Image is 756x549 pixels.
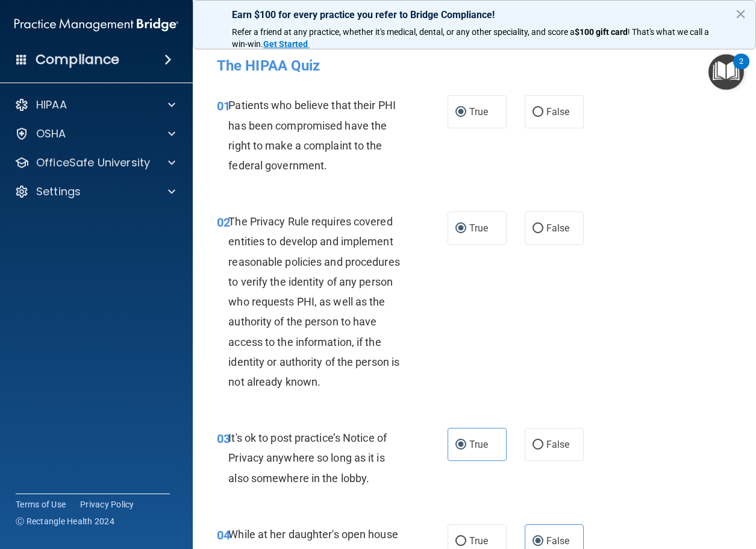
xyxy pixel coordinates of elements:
[263,39,310,49] a: Get Started
[217,215,230,230] span: 02
[217,431,230,446] span: 03
[16,498,66,510] a: Terms of Use
[228,99,396,172] span: Patients who believe that their PHI has been compromised have the right to make a complaint to th...
[228,215,399,388] span: The Privacy Rule requires covered entities to develop and implement reasonable policies and proce...
[232,27,711,49] span: ! That's what we call a win-win.
[232,27,575,37] span: Refer a friend at any practice, whether it's medical, dental, or any other speciality, and score a
[546,439,570,450] span: False
[80,498,134,510] a: Privacy Policy
[217,99,230,113] span: 01
[36,98,67,112] p: HIPAA
[36,127,66,141] p: OSHA
[735,4,746,24] button: Close
[469,106,488,118] span: True
[14,184,175,199] a: Settings
[228,431,387,484] span: It's ok to post practice’s Notice of Privacy anywhere so long as it is also somewhere in the lobby.
[14,155,175,170] a: OfficeSafe University
[533,441,543,450] input: False
[469,222,488,234] span: True
[455,224,466,233] input: True
[455,537,466,546] input: True
[546,106,570,118] span: False
[546,535,570,547] span: False
[36,155,150,170] p: OfficeSafe University
[263,39,308,49] strong: Get Started
[546,222,570,234] span: False
[469,439,488,450] span: True
[14,98,175,112] a: HIPAA
[16,515,114,527] span: Ⓒ Rectangle Health 2024
[36,51,119,68] h4: Compliance
[533,108,543,117] input: False
[575,27,628,37] strong: $100 gift card
[739,61,743,77] div: 2
[36,184,81,199] p: Settings
[217,528,230,542] span: 04
[455,441,466,450] input: True
[455,108,466,117] input: True
[708,54,744,90] button: Open Resource Center, 2 new notifications
[14,127,175,141] a: OSHA
[533,224,543,233] input: False
[533,537,543,546] input: False
[14,13,178,37] img: PMB logo
[232,9,717,20] p: Earn $100 for every practice you refer to Bridge Compliance!
[217,58,732,74] h4: The HIPAA Quiz
[469,535,488,547] span: True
